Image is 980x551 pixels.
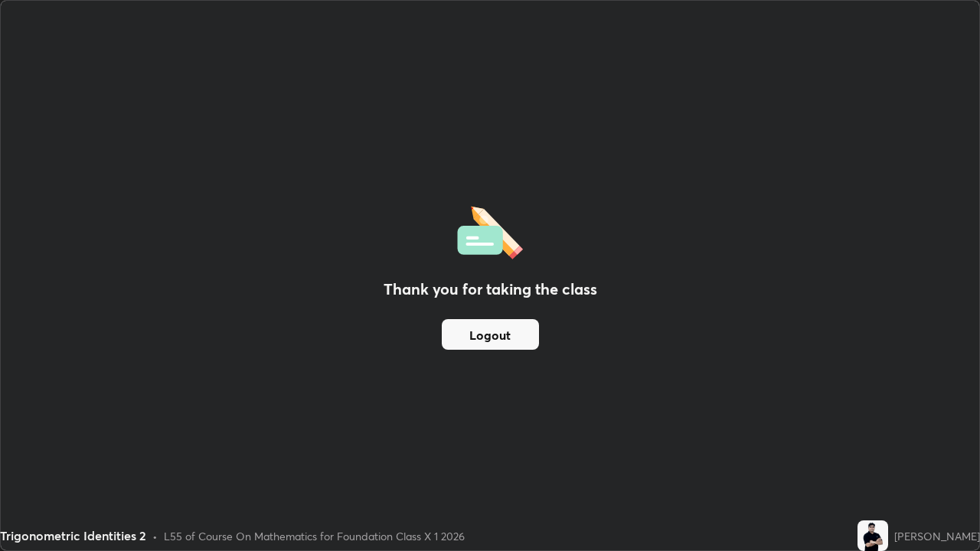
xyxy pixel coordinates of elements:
button: Logout [442,319,539,350]
div: • [152,528,158,544]
div: [PERSON_NAME] [894,528,980,544]
div: L55 of Course On Mathematics for Foundation Class X 1 2026 [164,528,465,544]
img: offlineFeedback.1438e8b3.svg [457,201,523,259]
img: deab58f019554190b94dbb1f509c7ae8.jpg [857,520,888,551]
h2: Thank you for taking the class [384,278,597,301]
